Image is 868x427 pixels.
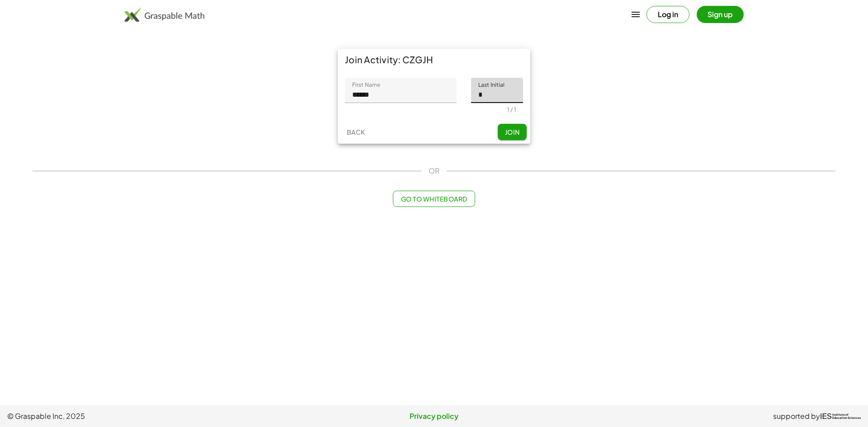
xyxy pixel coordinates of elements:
[505,128,519,136] span: Join
[429,165,439,176] span: OR
[820,411,861,422] a: IESInstitute ofEducation Sciences
[292,411,576,422] a: Privacy policy
[820,412,832,421] span: IES
[498,124,527,140] button: Join
[393,191,475,207] button: Go to Whiteboard
[7,411,292,422] span: © Graspable Inc, 2025
[697,6,744,23] button: Sign up
[646,6,689,23] button: Log in
[832,413,861,420] span: Institute of Education Sciences
[507,106,516,113] div: 1 / 1
[346,128,365,136] span: Back
[341,124,370,140] button: Back
[401,195,467,203] span: Go to Whiteboard
[338,49,530,70] div: Join Activity: CZGJH
[773,411,820,422] span: supported by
